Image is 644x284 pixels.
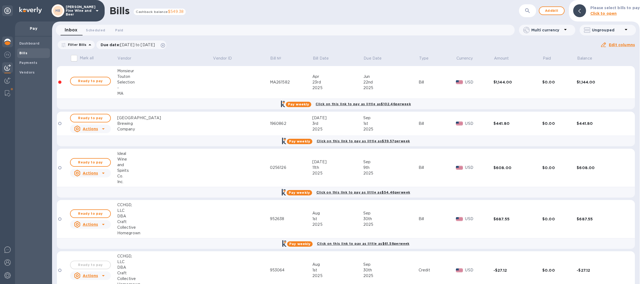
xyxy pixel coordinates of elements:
[592,27,623,33] p: Ungrouped
[542,165,577,170] div: $0.00
[117,74,213,79] div: Touton
[117,202,213,208] div: CCHGD,
[609,43,635,47] u: Edit columns
[419,56,429,61] p: Type
[465,121,493,126] p: USD
[465,79,493,85] p: USD
[289,242,310,246] b: Pay weekly
[289,139,310,143] b: Pay weekly
[542,79,577,85] div: $0.00
[83,222,98,227] u: Actions
[544,8,560,14] span: Add bill
[270,56,281,61] p: Bill №
[270,121,312,126] div: 1960862
[465,216,493,222] p: USD
[456,166,463,170] img: USD
[70,209,111,218] button: Ready to pay
[493,268,542,273] div: -$27.12
[115,27,123,33] span: Paid
[419,267,456,273] div: Credit
[316,190,410,194] b: Click on this link to pay as little as $54.46 per week
[590,6,640,10] b: Please select bills to pay
[117,68,213,74] div: Monsieur
[312,126,363,132] div: 2025
[363,267,419,273] div: 30th
[577,216,625,222] div: $687.55
[577,56,592,61] p: Balance
[419,56,436,61] span: Type
[363,210,419,216] div: Sep
[75,210,106,217] span: Ready to pay
[312,165,363,170] div: 11th
[117,151,213,156] div: Ideal
[494,56,516,61] span: Amount
[83,127,98,131] u: Actions
[117,259,213,265] div: LLC
[312,85,363,91] div: 2025
[120,43,155,47] span: [DATE] to [DATE]
[312,170,363,176] div: 2025
[70,77,111,85] button: Ready to pay
[80,55,94,61] p: Mark all
[363,216,419,222] div: 30th
[66,5,93,16] p: [PERSON_NAME] Fine Wine and Beer
[543,56,551,61] p: Paid
[118,56,138,61] span: Vendor
[168,9,184,14] span: $549.38
[117,79,213,85] div: Selection
[363,159,419,165] div: Sep
[66,42,87,47] p: Filter Bills
[213,56,239,61] span: Vendor ID
[364,56,389,61] span: Due Date
[363,85,419,91] div: 2025
[363,170,419,176] div: 2025
[117,253,213,259] div: CCHGD,
[288,102,309,106] b: Pay weekly
[577,165,625,170] div: $608.00
[465,165,493,170] p: USD
[465,267,493,273] p: USD
[289,191,310,195] b: Pay weekly
[270,165,312,170] div: 0256126
[531,27,562,33] p: Multi currency
[117,276,213,282] div: Collective
[117,156,213,162] div: Wine
[317,139,410,143] b: Click on this link to pay as little as $39.57 per week
[55,9,61,13] b: MB
[70,158,111,167] button: Ready to pay
[542,268,577,273] div: $0.00
[117,162,213,168] div: and
[19,26,48,31] p: Pay
[363,79,419,85] div: 22nd
[313,56,329,61] p: Bill Date
[270,267,312,273] div: 953064
[117,225,213,230] div: Collective
[543,56,558,61] span: Paid
[542,121,577,126] div: $0.00
[109,5,129,16] h1: Bills
[493,79,542,85] div: $1,144.00
[363,262,419,267] div: Sep
[117,115,213,121] div: [GEOGRAPHIC_DATA]
[117,126,213,132] div: Company
[312,115,363,121] div: [DATE]
[117,213,213,219] div: DBA
[577,56,599,61] span: Balance
[316,102,411,106] b: Click on this link to pay as little as $102.46 per week
[312,210,363,216] div: Aug
[118,56,131,61] p: Vendor
[542,216,577,222] div: $0.00
[577,121,625,126] div: $441.80
[493,165,542,170] div: $608.00
[364,56,382,61] p: Due Date
[270,56,288,61] span: Bill №
[19,51,27,55] b: Bills
[117,270,213,276] div: Craft
[456,80,463,84] img: USD
[419,165,456,170] div: Bill
[2,5,13,16] div: Unpin categories
[456,122,463,125] img: USD
[19,70,35,74] b: Vendors
[270,79,312,85] div: MA261582
[19,7,42,13] img: Logo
